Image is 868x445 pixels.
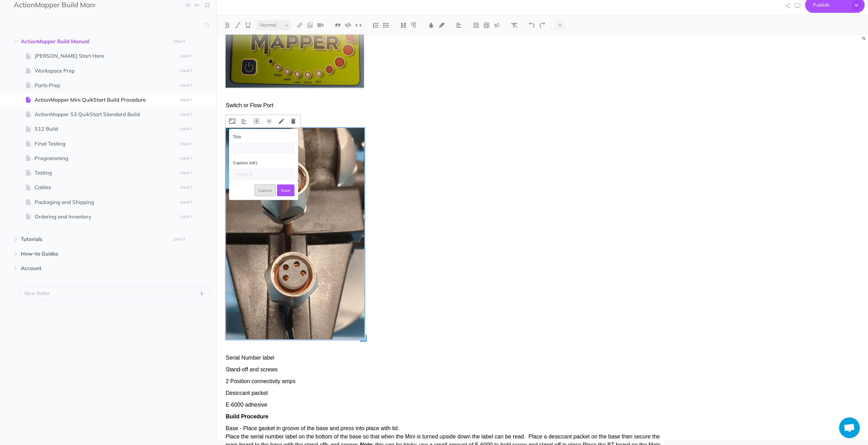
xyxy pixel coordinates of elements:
img: Text color button [428,22,434,28]
span: Build Procedure [226,413,268,419]
button: DRAFT [177,82,195,90]
span: [PERSON_NAME] Start Here [35,52,175,60]
span: Account [21,264,166,272]
small: Caption (alt) [233,160,257,165]
img: Callout dropdown menu button [494,22,500,28]
img: LSkSVv2Bls6rTmu5ckom.png [226,128,365,340]
button: DRAFT [177,213,195,221]
span: Switch or Flow Port [226,102,273,108]
a: Open chat [839,417,860,438]
span: Tutorials [21,235,166,243]
button: DRAFT [177,184,195,192]
img: Headings dropdown button [400,22,406,28]
img: Alignment dropdown menu button [456,22,462,28]
img: Blockquote button [335,22,341,28]
small: DRAFT [173,39,185,44]
img: Add image button [307,22,313,28]
span: Parts Prep [35,81,175,90]
img: Create table button [483,22,490,28]
button: DRAFT [171,38,188,46]
span: E-6000 adhesive [226,401,267,407]
img: Clear styles button [511,22,517,28]
span: ActionMapper Mini QuikStart Build Procedure [35,96,175,104]
small: DRAFT [180,112,192,117]
button: Save [277,184,294,196]
span: Stand-off and screws [226,366,277,372]
small: DRAFT [180,98,192,102]
span: ActionMapper Build Manual [21,37,166,46]
img: Italic button [235,22,241,28]
button: Cancel [255,184,276,196]
span: How-to Guides [21,250,166,258]
span: S12 Build [35,125,175,133]
small: DRAFT [180,215,192,219]
img: Add video button [317,22,323,28]
img: Paragraph button [411,22,417,28]
span: Testing [35,169,175,177]
img: Bold button [224,22,230,28]
img: Redo [539,22,545,28]
span: Serial Number label [226,354,274,360]
button: DRAFT [177,155,195,163]
span: Ordering and Inventory [35,213,175,221]
small: DRAFT [180,69,192,73]
img: Alignment dropdown menu button [241,119,246,124]
small: DRAFT [180,54,192,58]
small: DRAFT [180,200,192,205]
button: DRAFT [171,235,188,243]
button: DRAFT [177,96,195,104]
img: Undo [529,22,535,28]
button: DRAFT [177,111,195,119]
small: DRAFT [180,171,192,175]
small: DRAFT [180,127,192,131]
small: DRAFT [173,237,185,242]
img: Text background color button [438,22,445,28]
img: Ordered list button [373,22,379,28]
img: Inline code button [355,22,362,28]
input: Figure 1 [233,169,294,179]
button: New folder [19,286,210,301]
span: Programming [35,154,175,163]
img: Code block button [345,22,351,28]
span: Cables [35,183,175,192]
span: Workspace Prep [35,67,175,75]
img: Underline button [245,22,251,28]
button: DRAFT [177,169,195,177]
button: DRAFT [177,67,195,75]
p: New folder [25,289,50,297]
small: DRAFT [180,83,192,88]
button: DRAFT [177,198,195,206]
span: Packaging and Shipping [35,198,175,206]
small: DRAFT [180,142,192,146]
span: Final Testing [35,140,175,148]
img: Link button [296,22,303,28]
small: DRAFT [180,185,192,190]
input: Search [14,19,201,31]
button: DRAFT [177,125,195,133]
span: 2 Position connectivity amps [226,378,295,384]
img: Unordered list button [383,22,389,28]
span: ActionMapper S3 QuikStart Standard Build [35,110,175,119]
span: Desiccant packet [226,390,268,396]
button: DRAFT [177,52,195,60]
small: Title [233,134,241,139]
small: DRAFT [180,156,192,161]
button: DRAFT [177,140,195,148]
